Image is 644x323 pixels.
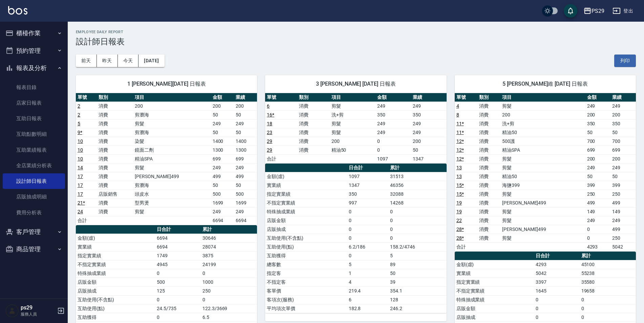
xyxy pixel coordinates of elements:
td: 0 [155,269,201,278]
td: 0 [347,234,388,242]
td: 特殊抽成業績 [265,207,347,216]
th: 項目 [133,93,211,102]
td: 消費 [477,190,500,198]
button: 商品管理 [3,240,65,258]
td: 249 [610,102,636,110]
td: 洗+剪 [330,110,375,119]
td: 14268 [388,198,447,207]
td: 店販抽成 [76,286,155,295]
td: 50 [388,269,447,278]
td: 1347 [411,154,447,163]
td: 200 [610,154,636,163]
td: 不指定實業績 [265,198,347,207]
td: 249 [411,102,447,110]
td: 消費 [477,154,500,163]
td: 頭皮水 [133,190,211,198]
a: 24 [78,209,83,214]
td: 249 [234,163,257,172]
td: 249 [411,119,447,128]
td: 6694 [234,216,257,225]
td: 消費 [477,137,500,146]
td: 200 [411,137,447,146]
a: 4 [456,103,459,109]
td: 剪髮 [133,119,211,128]
td: 洗+剪 [500,119,585,128]
a: 費用分析表 [3,205,65,220]
td: 249 [375,119,411,128]
td: 消費 [97,137,133,146]
td: 消費 [477,181,500,190]
table: a dense table [265,164,446,313]
td: 消費 [477,207,500,216]
td: 剪髮 [500,216,585,225]
td: 0 [347,216,388,225]
th: 累計 [580,252,636,260]
a: 13 [456,174,462,179]
td: 精油SPA [133,154,211,163]
td: 指定實業績 [76,251,155,260]
td: 499 [211,172,234,181]
td: 28074 [201,242,257,251]
a: 23 [267,130,272,135]
td: 消費 [477,110,500,119]
td: 50 [411,146,447,154]
td: 剪髮 [133,207,211,216]
td: 剪髮 [133,163,211,172]
a: 29 [267,138,272,144]
th: 業績 [411,93,447,102]
td: 1300 [234,146,257,154]
td: 實業績 [76,242,155,251]
td: 總客數 [265,260,347,269]
td: 5 [388,251,447,260]
td: 0 [388,216,447,225]
td: 350 [411,110,447,119]
button: 預約管理 [3,42,65,60]
td: 50 [211,128,234,137]
th: 業績 [610,93,636,102]
th: 日合計 [155,225,201,234]
td: 200 [610,110,636,119]
td: [PERSON_NAME]499 [133,172,211,181]
td: 997 [347,198,388,207]
td: 89 [388,260,447,269]
td: 499 [610,225,636,234]
td: 1400 [234,137,257,146]
td: 消費 [97,198,133,207]
td: 350 [375,110,411,119]
td: 31513 [388,172,447,181]
a: 全店業績分析表 [3,158,65,173]
th: 單號 [265,93,297,102]
th: 類別 [97,93,133,102]
td: 消費 [297,119,329,128]
td: 399 [585,181,611,190]
td: 6.2/186 [347,242,388,251]
td: 699 [211,154,234,163]
button: save [564,4,577,18]
td: 500護 [500,137,585,146]
img: Logo [8,6,27,15]
td: 店販銷售 [97,190,133,198]
a: 14 [78,165,83,170]
td: 24199 [201,260,257,269]
td: 0 [375,146,411,154]
td: 3397 [534,278,580,286]
td: 50 [585,172,611,181]
a: 店家日報表 [3,95,65,111]
h5: ps29 [21,304,55,311]
button: 今天 [118,55,139,67]
td: 消費 [477,198,500,207]
td: 1300 [211,146,234,154]
td: 消費 [97,128,133,137]
a: 設計師日報表 [3,173,65,189]
td: 50 [234,128,257,137]
a: 10 [78,147,83,153]
button: 前天 [76,55,97,67]
td: 158.2/4746 [388,242,447,251]
td: 店販金額 [265,216,347,225]
td: 精油50 [500,128,585,137]
td: 1699 [211,198,234,207]
td: 指定客 [265,269,347,278]
div: PS29 [592,7,604,15]
th: 日合計 [534,252,580,260]
td: 3875 [201,251,257,260]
